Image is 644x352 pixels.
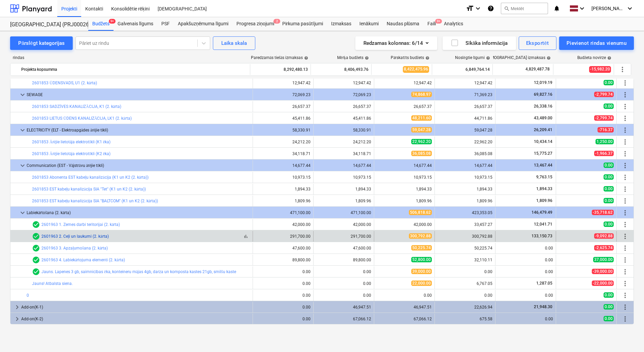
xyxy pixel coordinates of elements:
span: Rindas vienumam ir 1 PSF [32,244,40,252]
div: 0.00 [256,293,311,298]
div: 1,809.96 [438,199,492,203]
span: 48,211.60 [411,115,432,121]
span: 15,775.27 [533,151,553,156]
div: 58,330.91 [316,128,371,133]
span: keyboard_arrow_down [19,126,27,134]
span: 0.00 [604,104,614,109]
div: 471,100.00 [256,210,311,215]
span: 26,209.41 [533,127,553,132]
div: 71,369.23 [438,92,492,97]
div: 50,225.74 [438,246,492,251]
div: 14,677.44 [438,163,492,168]
a: Analytics [440,17,467,31]
div: 0.00 [316,281,371,286]
span: help [424,56,429,60]
a: 2601853 Ārējie lietotāja elektrotīkli (K2 ēka) [32,151,110,156]
span: -35,718.62 [592,210,614,215]
div: 12,947.42 [377,81,432,85]
div: 0.00 [256,269,311,274]
span: Rindas vienumam ir 2 PSF [32,256,40,264]
div: Labiekārtošana (2. kārta) [27,207,250,218]
a: 2601853 EST kabeļu kanalizācija SIA "Tet" (K1 un K2 (2. kārta)) [32,187,146,192]
div: 0.00 [498,246,553,251]
span: -22,000.00 [592,281,614,286]
div: Laika skala [221,39,247,48]
div: 291,700.00 [256,234,311,239]
span: 146,479.49 [531,210,553,215]
div: Faili [423,17,440,31]
span: 37,000.00 [593,257,614,262]
span: 1,287.05 [536,281,553,286]
span: -1,966.37 [594,151,614,156]
span: 52,800.00 [411,257,432,262]
span: 9+ [109,19,116,24]
span: keyboard_arrow_right [13,303,21,311]
div: 8,292,480.13 [253,64,308,75]
button: Redzamas kolonnas:6/14 [355,36,437,50]
div: Eksportēt [526,39,549,48]
span: 0.00 [604,222,614,227]
i: Zināšanu pamats [487,4,494,12]
div: 1,894.33 [438,187,492,192]
span: keyboard_arrow_right [13,315,21,323]
span: Vairāk darbību [621,256,629,264]
span: Rindas vienumam ir 1 PSF [32,268,40,276]
span: 2 [273,19,280,24]
div: 0.00 [498,317,553,321]
span: keyboard_arrow_down [19,209,27,217]
button: Pievienot rindas vienumu [559,36,634,50]
div: Redzamas kolonnas : 6/14 [363,39,429,48]
span: Vairāk darbību [618,65,626,74]
a: Naudas plūsma [383,17,424,31]
button: Meklēt [501,3,548,14]
div: 1,894.33 [316,187,371,192]
span: -39,000.00 [592,269,614,274]
div: 0.00 [256,305,311,310]
a: 2601853 LIETUS ŪDENS KANALIZĀCIJA, LK1 (2. kārta) [32,116,132,121]
div: 10,973.15 [256,175,311,180]
button: Eksportēt [519,36,556,50]
span: Vairāk darbību [621,114,629,122]
span: Vairāk darbību [621,126,629,134]
span: Vairāk darbību [621,303,629,311]
span: 0.00 [604,304,614,310]
div: 10,973.15 [438,175,492,180]
div: Ienākumi [355,17,383,31]
div: 423,353.05 [438,210,492,215]
div: Noslēgtie līgumi [455,55,490,60]
span: 133,150.73 [531,234,553,238]
span: 21,948.30 [533,304,553,309]
span: Vairāk darbību [621,244,629,252]
span: Vairāk darbību [621,315,629,323]
div: 46,947.51 [377,305,432,310]
div: Pārslēgt kategorijas [18,39,65,48]
iframe: Chat Widget [610,320,644,352]
div: 47,600.00 [316,246,371,251]
button: Laika skala [213,36,255,50]
div: Budžets [88,17,114,31]
div: 72,069.23 [256,92,311,97]
div: Add-on(K-1) [21,302,250,313]
span: 74,868.97 [411,92,432,97]
div: Paredzamās tiešās izmaksas [251,55,308,60]
span: Vairāk darbību [621,173,629,181]
a: 2601853 Ārējie lietotāja elektrotīkli (K1 ēka) [32,140,110,144]
span: 43,489.00 [533,116,553,120]
a: Galvenais līgums [114,17,157,31]
span: help [363,56,369,60]
div: Pārskatīts budžets [391,55,429,60]
span: 0.00 [604,174,614,180]
span: Vairāk darbību [621,185,629,193]
div: 26,657.37 [438,104,492,109]
span: 1,250.00 [595,139,614,144]
span: 10,434.14 [533,139,553,144]
div: 675.58 [438,317,492,321]
span: Vairāk darbību [621,280,629,288]
div: 42,000.00 [316,222,371,227]
span: keyboard_arrow_down [19,91,27,99]
div: 34,118.71 [316,151,371,156]
div: Progresa ziņojumi [232,17,278,31]
span: bar_chart [243,234,249,239]
a: Izmaksas [327,17,355,31]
